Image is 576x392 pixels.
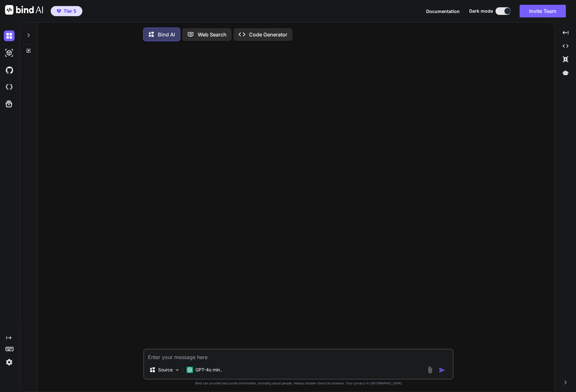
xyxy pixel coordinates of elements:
[195,367,222,373] p: GPT-4o min..
[51,6,82,16] button: premiumTier 5
[4,82,15,93] img: cloudideIcon
[187,367,193,373] img: GPT-4o mini
[426,366,434,374] img: attachment
[57,9,61,13] img: premium
[198,31,227,38] p: Web Search
[143,381,454,386] p: Bind can provide inaccurate information, including about people. Always double-check its answers....
[249,31,287,38] p: Code Generator
[5,5,43,15] img: Bind AI
[64,8,76,14] span: Tier 5
[426,9,460,14] span: Documentation
[4,357,15,368] img: settings
[4,65,15,75] img: githubDark
[4,48,15,58] img: darkAi-studio
[439,367,445,373] img: icon
[4,30,15,41] img: darkChat
[175,367,180,373] img: Pick Models
[158,367,173,373] p: Source
[520,5,566,17] button: Invite Team
[426,8,460,15] button: Documentation
[469,8,493,14] span: Dark mode
[158,31,175,38] p: Bind AI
